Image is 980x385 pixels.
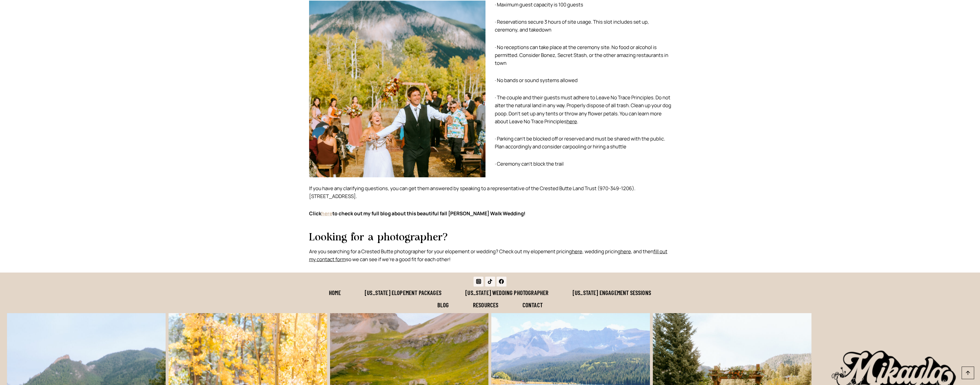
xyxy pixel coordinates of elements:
[495,93,671,125] p: · The couple and their guests must adhere to Leave No Trace Principles. Do not alter the natural ...
[309,248,667,263] a: fill out my contact form
[620,248,631,255] a: here
[495,18,671,34] p: · Reservations secure 3 hours of site usage. This slot includes set up, ceremony, and takedown
[353,287,453,299] a: [US_STATE] Elopement Packages
[495,1,671,8] p: · Maximum guest capacity is 100 guests
[962,367,974,379] a: Scroll to top
[425,299,461,311] a: Blog
[495,135,671,150] p: · Parking can’t be blocked off or reserved and must be shared with the public. Plan accordingly a...
[453,287,561,299] a: [US_STATE] Wedding Photographer
[309,287,671,311] nav: Footer Navigation
[317,287,353,299] a: Home
[321,210,332,217] a: here
[474,277,483,287] a: Instagram
[485,277,495,287] a: TikTok
[495,160,671,168] p: · Ceremony can’t block the trail
[495,43,671,67] p: · No receptions can take place at the ceremony site. No food or alcohol is permitted. Consider Bo...
[561,287,663,299] a: [US_STATE] Engagement Sessions
[309,233,671,242] h2: Looking for a photographer?
[461,299,511,311] a: Resources
[567,118,577,125] a: here
[511,299,555,311] a: Contact
[309,210,525,217] strong: Click to check out my full blog about this beautiful fall [PERSON_NAME] Walk Wedding!
[572,248,582,255] a: here
[309,184,671,200] p: If you have any clarifying questions, you can get them answered by speaking to a representative o...
[495,76,671,84] p: · No bands or sound systems allowed
[309,247,671,263] p: Are you searching for a Crested Butte photographer for your elopement or wedding? Check out my el...
[497,277,506,287] a: Facebook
